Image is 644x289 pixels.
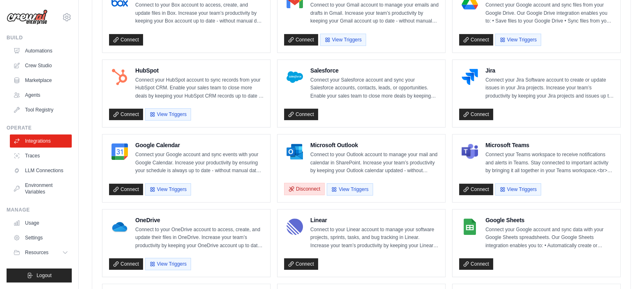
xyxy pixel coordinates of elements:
a: Connect [459,34,493,46]
button: Disconnect [284,183,325,195]
a: Connect [109,258,143,270]
p: Connect your Teams workspace to receive notifications and alerts in Teams. Stay connected to impo... [485,151,614,175]
h4: Microsoft Teams [485,141,614,149]
span: Logout [36,272,52,279]
a: Agents [10,89,72,102]
a: Tool Registry [10,103,72,116]
img: Microsoft Teams Logo [462,143,478,160]
iframe: Chat Widget [603,250,644,289]
a: Connect [284,109,318,120]
img: Google Calendar Logo [112,143,128,160]
div: Manage [7,207,72,213]
p: Connect your Google account and sync files from your Google Drive. Our Google Drive integration e... [485,1,614,25]
img: Jira Logo [462,69,478,85]
p: Connect your Jira Software account to create or update issues in your Jira projects. Increase you... [485,76,614,100]
button: View Triggers [320,34,366,46]
a: Connect [459,184,493,195]
p: Connect to your Outlook account to manage your mail and calendar in SharePoint. Increase your tea... [310,151,439,175]
p: Connect to your Box account to access, create, and update files in Box. Increase your team’s prod... [135,1,264,25]
a: Connect [459,258,493,270]
button: View Triggers [145,108,191,121]
p: Connect to your OneDrive account to access, create, and update their files in OneDrive. Increase ... [135,226,264,250]
a: Marketplace [10,74,72,87]
h4: Google Sheets [485,216,614,224]
p: Connect your Google account and sync data with your Google Sheets spreadsheets. Our Google Sheets... [485,226,614,250]
button: View Triggers [495,34,541,46]
img: Linear Logo [287,218,303,235]
h4: Jira [485,66,614,75]
div: Operate [7,125,72,131]
button: View Triggers [145,183,191,196]
button: View Triggers [495,183,541,196]
p: Connect to your Linear account to manage your software projects, sprints, tasks, and bug tracking... [310,226,439,250]
a: Integrations [10,134,72,148]
h4: OneDrive [135,216,264,224]
a: LLM Connections [10,164,72,177]
button: View Triggers [145,258,191,270]
p: Connect your HubSpot account to sync records from your HubSpot CRM. Enable your sales team to clo... [135,76,264,100]
p: Connect your Salesforce account and sync your Salesforce accounts, contacts, leads, or opportunit... [310,76,439,100]
img: Microsoft Outlook Logo [287,143,303,160]
button: Logout [7,269,72,282]
a: Automations [10,44,72,57]
p: Connect your Google account and sync events with your Google Calendar. Increase your productivity... [135,151,264,175]
a: Traces [10,149,72,162]
a: Connect [109,34,143,46]
img: Salesforce Logo [287,69,303,85]
a: Environment Variables [10,179,72,198]
h4: Microsoft Outlook [310,141,439,149]
img: HubSpot Logo [112,69,128,85]
button: Resources [10,246,72,259]
img: Google Sheets Logo [462,218,478,235]
a: Connect [284,258,318,270]
a: Crew Studio [10,59,72,72]
a: Connect [459,109,493,120]
a: Connect [109,109,143,120]
a: Connect [109,184,143,195]
h4: HubSpot [135,66,264,75]
p: Connect to your Gmail account to manage your emails and drafts in Gmail. Increase your team’s pro... [310,1,439,25]
div: Build [7,34,72,41]
a: Usage [10,216,72,230]
h4: Linear [310,216,439,224]
span: Resources [25,249,48,256]
img: OneDrive Logo [112,218,128,235]
h4: Google Calendar [135,141,264,149]
a: Settings [10,231,72,244]
a: Connect [284,34,318,46]
img: Logo [7,9,48,25]
button: View Triggers [327,183,373,196]
h4: Salesforce [310,66,439,75]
